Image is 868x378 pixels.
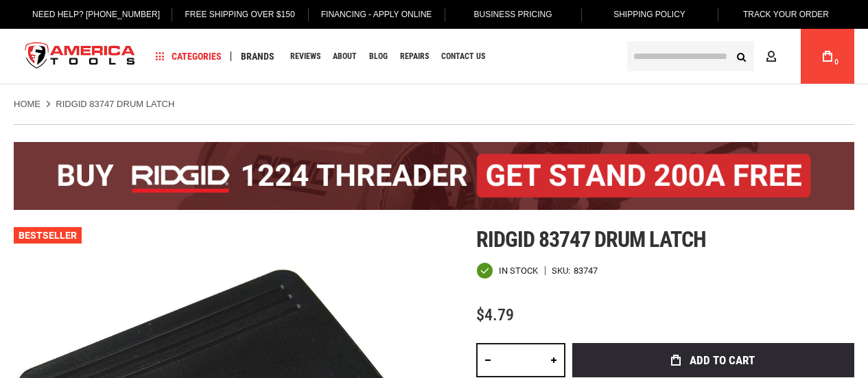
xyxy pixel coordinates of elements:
[394,47,435,66] a: Repairs
[56,99,174,109] strong: RIDGID 83747 DRUM LATCH
[441,52,485,60] span: Contact Us
[241,51,274,61] span: Brands
[814,29,841,84] a: 0
[499,266,538,275] span: In stock
[333,52,357,60] span: About
[728,43,754,69] button: Search
[156,51,222,61] span: Categories
[14,31,147,82] a: store logo
[476,226,706,252] span: Ridgid 83747 drum latch
[834,58,838,66] span: 0
[14,142,854,210] img: BOGO: Buy the RIDGID® 1224 Threader (26092), get the 92467 200A Stand FREE!
[400,52,429,60] span: Repairs
[690,355,755,366] span: Add to Cart
[574,266,598,275] div: 83747
[552,266,574,275] strong: SKU
[572,343,854,377] button: Add to Cart
[476,262,538,279] div: Availability
[290,52,320,60] span: Reviews
[435,47,491,66] a: Contact Us
[476,305,514,324] span: $4.79
[327,47,363,66] a: About
[284,47,327,66] a: Reviews
[14,31,147,82] img: America Tools
[613,10,685,19] span: Shipping Policy
[369,52,388,60] span: Blog
[150,47,228,66] a: Categories
[363,47,394,66] a: Blog
[235,47,281,66] a: Brands
[14,98,40,110] a: Home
